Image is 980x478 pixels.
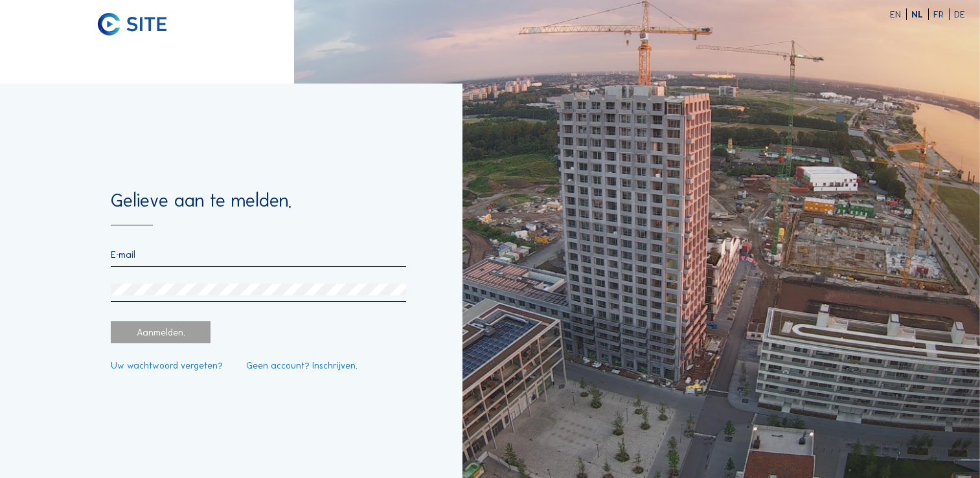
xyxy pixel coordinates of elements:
a: Uw wachtwoord vergeten? [111,361,223,370]
div: Gelieve aan te melden. [111,192,406,225]
img: C-SITE logo [98,13,166,36]
div: DE [954,10,965,19]
input: E-mail [111,249,406,260]
div: EN [890,10,907,19]
a: Geen account? Inschrijven. [246,361,358,370]
div: NL [911,10,929,19]
div: FR [933,10,950,19]
div: Aanmelden. [111,321,211,344]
